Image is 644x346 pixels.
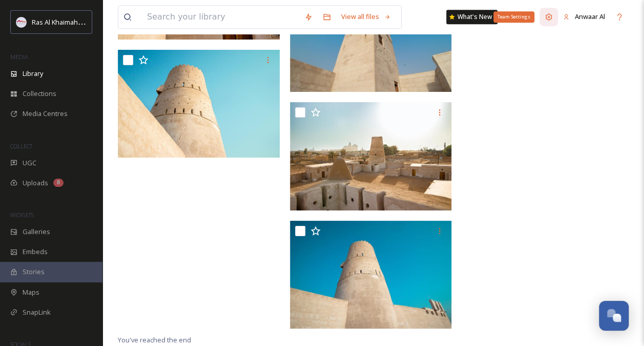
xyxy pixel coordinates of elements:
span: Embeds [23,247,48,257]
a: Team Settings [539,8,558,26]
span: Collections [23,89,56,99]
span: Anwaar Al [575,12,605,21]
span: COLLECT [10,142,32,150]
a: View all files [336,7,396,27]
a: What's New [446,10,497,24]
div: Team Settings [493,11,534,23]
span: SnapLink [23,307,51,317]
span: UGC [23,158,36,168]
span: MEDIA [10,53,28,61]
img: Logo_RAKTDA_RGB-01.png [16,17,27,27]
img: Jazeerah Al Hamra.jpg [290,1,452,92]
span: You've reached the end [118,335,191,344]
span: Maps [23,287,39,297]
img: Jazeerah Al Hamra.jpg [118,50,280,158]
span: Galleries [23,227,50,237]
span: WIDGETS [10,211,34,219]
span: Media Centres [23,109,68,119]
span: Ras Al Khaimah Tourism Development Authority [32,17,177,27]
div: 8 [53,179,64,187]
img: Jazeerah Al Hamra.jpg [290,221,452,329]
span: Library [23,69,43,79]
input: Search your library [142,6,299,28]
a: Anwaar Al [558,7,610,27]
button: Open Chat [599,301,629,331]
span: Stories [23,267,45,277]
img: Jazeerah Al Hamra.jpg [290,102,452,210]
span: Uploads [23,178,48,188]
